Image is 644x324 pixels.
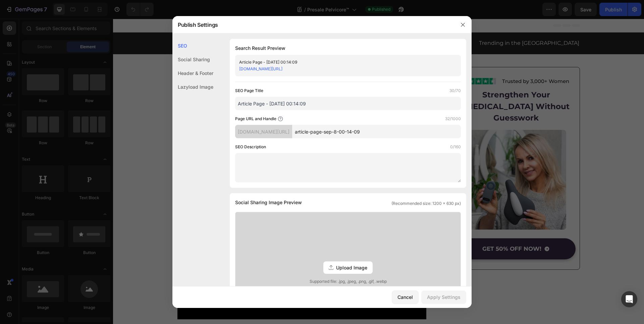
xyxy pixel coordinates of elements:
div: Publish Settings [172,16,454,33]
div: Social Sharing [172,53,213,66]
a: [DOMAIN_NAME][URL] [239,66,282,71]
strong: The reason why typical [MEDICAL_DATA] treatments don’t work for most women— [65,135,307,153]
strong: [GEOGRAPHIC_DATA] [193,66,258,73]
h2: Until I Discovered This” [64,90,319,116]
label: 30/70 [449,87,461,94]
span: Upload Image [336,264,367,271]
div: Apply Settings [427,294,461,301]
div: Open Intercom Messenger [621,291,637,307]
input: Handle [292,125,461,138]
video: Video [64,176,314,300]
button: Apply Settings [421,291,466,304]
p: Trending in the [GEOGRAPHIC_DATA] [266,20,466,29]
input: Title [235,97,461,110]
label: Page URL and Handle [235,115,276,122]
span: (Recommended size: 1200 x 630 px) [391,200,461,207]
strong: “It Felt Like Something Was Bulging Out of Me — [65,90,315,115]
strong: 50% OFF + FAST SHIPPING [108,66,187,73]
strong: Pelvicore™ [110,58,143,65]
h2: Strengthen Your [MEDICAL_DATA] Without Guesswork [348,70,458,106]
label: SEO Description [235,144,266,150]
h1: Search Result Preview [235,44,461,52]
p: The is SELLING OUT faster than expected! Lock in your order NOW to get to [73,57,310,74]
strong: UPDATE: [73,58,99,65]
span: Social Sharing Image Preview [235,198,302,207]
img: gempages_583252128068272984-233ee84f-60c7-4899-92d9-4155a04aae04.svg [348,59,383,66]
label: 32/1000 [445,115,461,122]
p: Published on [166,121,213,130]
strong: and the breakthrough device changing everything. [97,145,266,152]
div: [DOMAIN_NAME][URL] [235,125,292,138]
p: GET 50% OFF NOW! [369,225,428,235]
div: Article Page - [DATE] 00:14:09 [239,59,446,66]
div: SEO [172,39,213,53]
span: Supported file: .jpg, .jpeg, .png, .gif, .webp [235,278,461,285]
div: Lazyload Image [172,80,213,94]
h2: Trusted by 3,000+ Women [388,59,459,67]
label: 0/160 [450,144,461,150]
a: GET 50% OFF NOW! [344,220,462,241]
p: By [PERSON_NAME], Urogynecologist [65,121,155,130]
h2: Trusted by 3,000+ Women [111,158,319,166]
span: [DATE] [197,122,213,128]
h2: Advertorial [64,20,266,29]
div: Header & Footer [172,66,213,80]
img: gempages_583252128068272984-233ee84f-60c7-4899-92d9-4155a04aae04.svg [64,158,106,165]
div: Cancel [397,294,413,301]
label: SEO Page Title [235,87,263,94]
button: Cancel [392,291,419,304]
img: Alt Image [353,111,453,211]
